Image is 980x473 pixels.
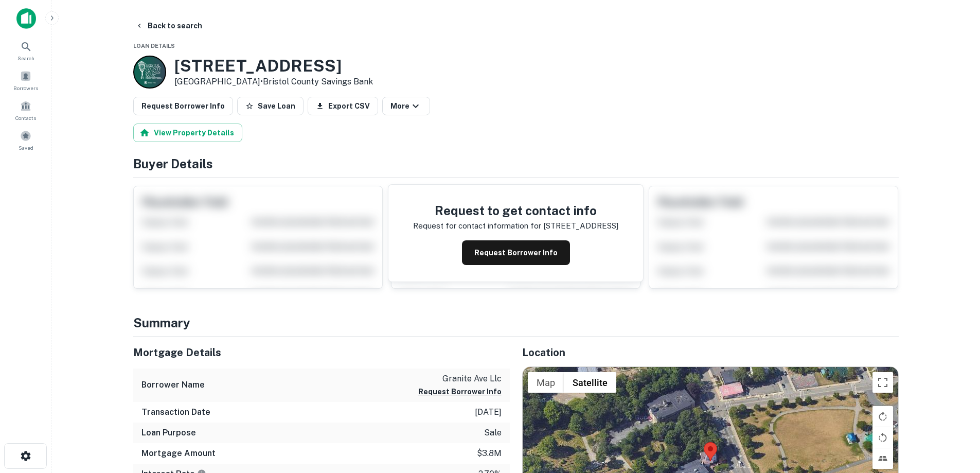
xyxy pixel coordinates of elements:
h6: Transaction Date [141,406,210,418]
p: [DATE] [475,406,502,418]
iframe: Chat Widget [929,391,980,440]
button: Back to search [131,16,206,35]
p: [STREET_ADDRESS] [543,220,618,232]
button: Save Loan [237,97,304,115]
span: Search [17,54,34,62]
a: Saved [3,126,48,154]
button: View Property Details [133,124,242,142]
h4: Summary [133,313,899,332]
button: Request Borrower Info [133,97,233,115]
h4: Buyer Details [133,154,899,173]
p: Request for contact information for [413,220,541,232]
h4: Request to get contact info [413,201,618,220]
button: Toggle fullscreen view [872,372,893,393]
span: Saved [19,144,33,152]
button: More [382,97,430,115]
button: Show satellite imagery [564,372,616,393]
p: $3.8m [477,447,502,460]
h6: Borrower Name [141,379,205,391]
h6: Loan Purpose [141,427,196,439]
span: Contacts [15,114,36,122]
h5: Location [522,345,899,360]
p: sale [484,427,502,439]
a: Borrowers [3,66,48,94]
h6: Mortgage Amount [141,447,216,460]
button: Show street map [528,372,564,393]
button: Tilt map [872,448,893,469]
button: Rotate map clockwise [872,406,893,427]
button: Request Borrower Info [418,386,502,398]
p: [GEOGRAPHIC_DATA] • [174,76,373,88]
h5: Mortgage Details [133,345,510,360]
p: granite ave llc [418,373,502,385]
button: Request Borrower Info [462,240,570,265]
span: Borrowers [13,84,38,92]
img: capitalize-icon.png [16,8,36,29]
button: Export CSV [308,97,378,115]
h3: [STREET_ADDRESS] [174,56,373,76]
button: Rotate map counterclockwise [872,427,893,448]
a: Search [3,37,48,64]
a: Contacts [3,96,48,124]
a: Bristol County Savings Bank [263,77,373,86]
span: Loan Details [133,43,175,49]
